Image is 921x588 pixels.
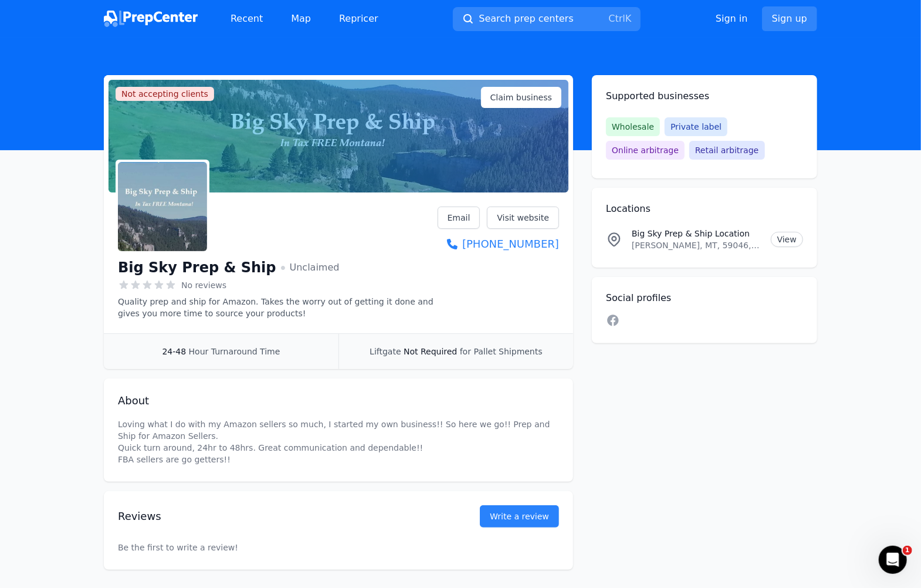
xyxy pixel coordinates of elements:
span: business [516,92,552,103]
span: 1 [903,546,912,555]
h2: Locations [606,202,803,216]
a: Sign in [716,12,748,26]
p: Quality prep and ship for Amazon. Takes the worry out of getting it done and gives you more time ... [118,296,438,319]
span: for Pallet Shipments [460,347,543,356]
a: Email [438,207,480,229]
p: Loving what I do with my Amazon sellers so much, I started my own business!! So here we go!! Prep... [118,418,559,465]
a: View [771,232,803,247]
span: Unclaimed [281,261,340,275]
span: Claim [490,92,552,103]
a: Visit website [487,207,559,229]
span: Hour Turnaround Time [189,347,280,356]
p: Big Sky Prep & Ship Location [632,228,761,239]
span: Not accepting clients [116,87,214,101]
p: Be the first to write a review! [118,518,559,577]
a: Claim business [481,87,561,108]
h2: Supported businesses [606,89,803,103]
span: Private label [665,117,727,136]
p: [PERSON_NAME], MT, 59046, [GEOGRAPHIC_DATA] [632,239,761,251]
img: PrepCenter [104,11,198,27]
span: Not Required [404,347,457,356]
h2: Social profiles [606,291,803,305]
h2: Reviews [118,508,442,525]
kbd: K [625,13,632,24]
a: [PHONE_NUMBER] [438,236,559,252]
a: Repricer [330,7,388,31]
span: Wholesale [606,117,660,136]
span: Search prep centers [479,12,573,26]
a: Map [282,7,320,31]
a: Sign up [762,6,817,31]
span: Online arbitrage [606,141,685,160]
span: 24-48 [162,347,187,356]
button: Search prep centersCtrlK [453,7,641,31]
kbd: Ctrl [608,13,625,24]
a: Recent [221,7,272,31]
h1: Big Sky Prep & Ship [118,258,276,277]
span: Liftgate [370,347,401,356]
img: Big Sky Prep & Ship [118,162,207,251]
span: Retail arbitrage [689,141,764,160]
span: No reviews [181,279,226,291]
iframe: Intercom live chat [879,546,907,574]
h2: About [118,393,559,409]
a: Write a review [480,505,559,528]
